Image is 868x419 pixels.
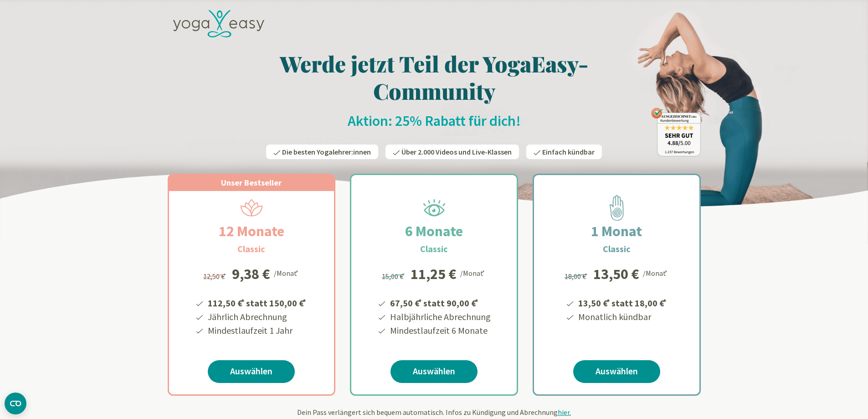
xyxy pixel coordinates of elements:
span: 18,00 € [565,272,589,281]
h2: 12 Monate [197,220,306,242]
li: Mindestlaufzeit 6 Monate [389,324,491,337]
h1: Werde jetzt Teil der YogaEasy-Community [168,50,701,104]
div: 13,50 € [593,267,639,281]
span: 15,00 € [382,272,406,281]
a: Auswählen [390,360,478,383]
li: 13,50 € statt 18,00 € [577,295,668,310]
li: Mindestlaufzeit 1 Jahr [206,324,308,337]
h3: Classic [420,242,448,256]
div: 11,25 € [411,267,457,281]
span: Unser Bestseller [221,177,282,188]
li: Jährlich Abrechnung [206,310,308,324]
h3: Classic [237,242,265,256]
button: CMP-Widget öffnen [5,393,26,414]
div: 9,38 € [232,267,270,281]
li: Halbjährliche Abrechnung [389,310,491,324]
span: Über 2.000 Videos und Live-Klassen [401,147,512,156]
li: 67,50 € statt 90,00 € [389,295,491,310]
span: Die besten Yogalehrer:innen [282,147,371,156]
a: Auswählen [208,360,295,383]
span: 12,50 € [203,272,227,281]
img: ausgezeichnet_badge.png [651,108,701,156]
li: 112,50 € statt 150,00 € [206,295,308,310]
a: Auswählen [573,360,660,383]
span: hier. [558,408,571,417]
h2: Aktion: 25% Rabatt für dich! [168,112,701,130]
div: /Monat [460,267,486,279]
li: Monatlich kündbar [577,310,668,324]
div: /Monat [643,267,669,279]
div: /Monat [274,267,300,279]
h2: 1 Monat [569,220,664,242]
h3: Classic [603,242,631,256]
h2: 6 Monate [383,220,485,242]
span: Einfach kündbar [542,147,595,156]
